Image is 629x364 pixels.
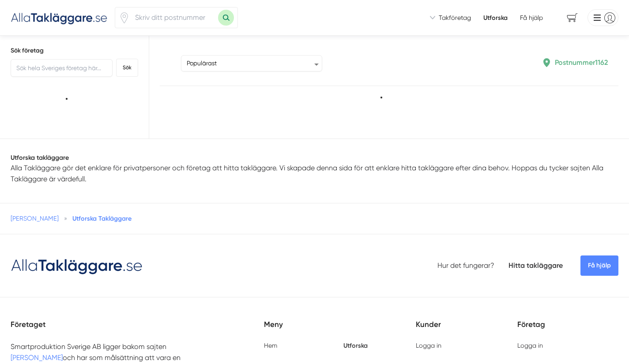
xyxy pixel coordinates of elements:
input: Skriv ditt postnummer [130,8,218,28]
a: Utforska [483,13,508,22]
p: Postnummer 1162 [555,57,608,68]
a: Hur det fungerar? [437,261,494,270]
h5: Kunder [416,319,517,341]
img: Alla Takläggare [11,10,108,25]
h5: Företaget [11,319,264,341]
h1: Utforska takläggare [11,153,618,162]
span: » [64,214,67,223]
span: Få hjälp [580,255,618,276]
span: navigation-cart [561,10,584,26]
a: [PERSON_NAME] [11,353,63,362]
h5: Meny [264,319,416,341]
nav: Breadcrumb [11,214,618,223]
a: Hem [264,342,277,349]
span: Klicka för att använda din position. [119,12,130,23]
p: Alla Takläggare gör det enklare för privatpersoner och företag att hitta takläggare. Vi skapade d... [11,162,618,185]
button: Sök med postnummer [218,10,234,26]
a: Utforska Takläggare [72,214,132,222]
a: Hitta takläggare [508,261,563,270]
button: Sök [116,59,138,77]
h5: Sök företag [11,46,138,55]
svg: Pin / Karta [119,12,130,23]
span: Få hjälp [520,13,543,22]
span: Takföretag [439,13,471,22]
a: Logga in [416,342,441,349]
h5: Företag [517,319,619,341]
input: Sök hela Sveriges företag här... [11,59,113,77]
a: [PERSON_NAME] [11,215,59,222]
a: Utforska [343,341,368,349]
a: Logga in [517,342,543,349]
img: Logotyp Alla Takläggare [11,255,143,276]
